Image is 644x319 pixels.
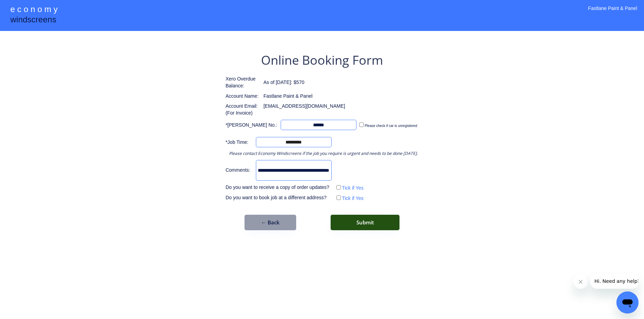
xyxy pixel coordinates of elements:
iframe: Message from company [590,274,638,289]
div: *Job Time: [226,139,252,146]
div: Do you want to book job at a different address? [226,194,332,201]
div: Xero Overdue Balance: [226,76,260,89]
div: Comments: [226,167,252,174]
div: Account Email: (For Invoice) [226,103,260,116]
div: Account Name: [226,93,260,100]
div: Fastlane Paint & Panel [588,5,637,21]
div: Fastlane Paint & Panel [263,93,312,100]
div: *[PERSON_NAME] No.: [226,122,277,129]
div: Please contact Economy Windscreens if the job you require is urgent and needs to be done [DATE]. [229,151,418,157]
label: Tick if Yes [342,185,364,191]
label: Tick if Yes [342,195,364,201]
div: e c o n o m y [10,3,58,17]
iframe: Close message [574,275,588,289]
div: [EMAIL_ADDRESS][DOMAIN_NAME] [263,103,345,110]
iframe: Button to launch messaging window [616,291,638,313]
button: ← Back [245,215,296,230]
span: Hi. Need any help? [4,5,50,10]
div: windscreens [10,14,56,27]
div: As of [DATE]: $570 [263,79,304,86]
button: Submit [331,215,399,230]
div: Online Booking Form [261,52,383,69]
div: Do you want to receive a copy of order updates? [226,184,332,191]
label: Please check if car is unregistered [365,124,417,128]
